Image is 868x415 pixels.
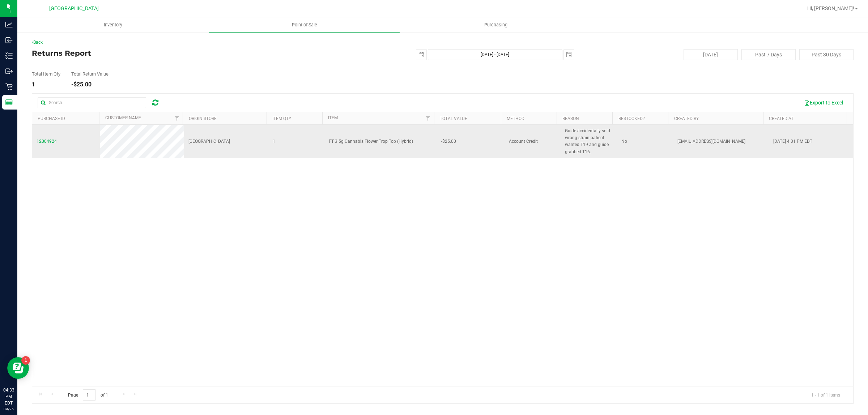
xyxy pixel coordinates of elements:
[5,83,13,90] inline-svg: Retail
[773,138,812,145] span: [DATE] 4:31 PM EDT
[32,72,60,76] div: Total Item Qty
[71,72,109,76] div: Total Return Value
[805,389,846,400] span: 1 - 1 of 1 items
[37,139,57,144] span: 12004924
[674,116,699,121] a: Created By
[209,17,400,33] a: Point of Sale
[3,387,14,406] p: 04:33 PM EDT
[32,40,43,45] a: Back
[799,49,854,60] button: Past 30 Days
[7,357,29,379] iframe: Resource center
[621,139,627,144] span: No
[684,49,738,60] button: [DATE]
[272,116,291,121] a: Item Qty
[5,52,13,59] inline-svg: Inventory
[38,97,146,108] input: Search...
[741,49,796,60] button: Past 7 Days
[562,116,579,121] a: Reason
[62,389,114,401] span: Page of 1
[475,22,517,28] span: Purchasing
[5,21,13,28] inline-svg: Analytics
[5,68,13,75] inline-svg: Outbound
[441,138,456,145] span: -$25.00
[171,112,183,124] a: Filter
[32,82,60,87] div: 1
[282,22,327,28] span: Point of Sale
[5,37,13,44] inline-svg: Inbound
[105,115,141,120] a: Customer Name
[71,82,109,87] div: -$25.00
[618,116,645,121] a: Restocked?
[38,116,65,121] a: Purchase ID
[17,17,209,33] a: Inventory
[5,99,13,106] inline-svg: Reports
[21,356,30,365] iframe: Resource center unread badge
[83,389,96,401] input: 1
[189,116,217,121] a: Origin Store
[329,138,413,145] span: FT 3.5g Cannabis Flower Trop Top (Hybrid)
[3,406,14,412] p: 09/25
[400,17,591,33] a: Purchasing
[416,50,426,60] span: select
[769,116,793,121] a: Created At
[507,116,524,121] a: Method
[273,138,275,145] span: 1
[32,49,306,57] h4: Returns Report
[188,138,230,145] span: [GEOGRAPHIC_DATA]
[565,128,612,155] span: Guide accidentally sold wrong strain patient wanted T19 and guide grabbed T16.
[509,138,538,145] span: Account Credit
[94,22,132,28] span: Inventory
[49,5,99,12] span: [GEOGRAPHIC_DATA]
[807,5,854,11] span: Hi, [PERSON_NAME]!
[440,116,467,121] a: Total Value
[799,97,848,109] button: Export to Excel
[422,112,434,124] a: Filter
[564,50,574,60] span: select
[677,138,745,145] span: [EMAIL_ADDRESS][DOMAIN_NAME]
[328,115,338,120] a: Item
